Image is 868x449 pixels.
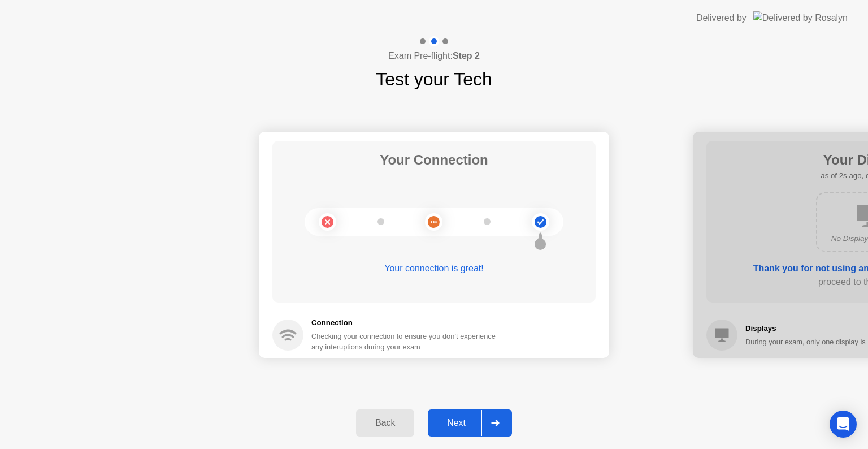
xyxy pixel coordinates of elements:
div: Back [359,418,411,428]
div: Next [431,418,481,428]
b: Step 2 [453,51,480,61]
h4: Exam Pre-flight: [388,49,480,63]
div: Checking your connection to ensure you don’t experience any interuptions during your exam [311,331,502,352]
div: Open Intercom Messenger [830,411,857,438]
div: Delivered by [696,11,747,25]
h5: Connection [311,317,502,329]
img: Delivered by Rosalyn [753,11,848,24]
div: Your connection is great! [272,262,596,275]
button: Back [356,409,414,437]
h1: Test your Tech [376,66,492,93]
h1: Your Connection [380,150,488,170]
button: Next [428,409,512,437]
